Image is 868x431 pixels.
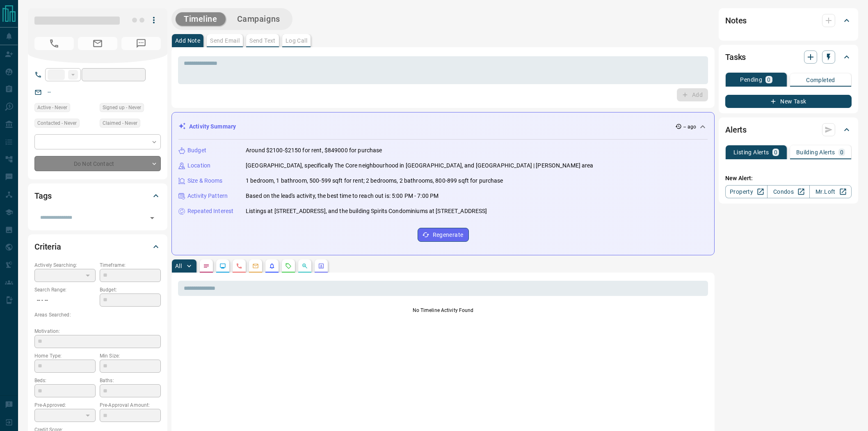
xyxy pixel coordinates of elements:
[103,103,141,112] span: Signed up - Never
[725,120,852,140] div: Alerts
[246,192,439,200] p: Based on the lead's activity, the best time to reach out is: 5:00 PM - 7:00 PM
[187,207,233,215] p: Repeated Interest
[100,352,161,360] p: Min Size:
[48,89,51,95] a: --
[219,263,226,269] svg: Lead Browsing Activity
[34,401,96,409] p: Pre-Approved:
[740,77,762,83] p: Pending
[725,123,747,136] h2: Alerts
[103,119,137,127] span: Claimed - Never
[121,37,161,50] span: No Number
[683,123,696,131] p: -- ago
[78,37,117,50] span: No Email
[733,149,769,155] p: Listing Alerts
[187,146,206,155] p: Budget
[34,240,61,253] h2: Criteria
[236,263,242,269] svg: Calls
[100,377,161,384] p: Baths:
[34,352,96,360] p: Home Type:
[725,47,852,67] div: Tasks
[725,95,852,108] button: New Task
[34,377,96,384] p: Beds:
[725,50,746,64] h2: Tasks
[229,12,288,26] button: Campaigns
[246,207,487,215] p: Listings at [STREET_ADDRESS], and the building Spirits Condominiums at [STREET_ADDRESS]
[246,161,594,170] p: [GEOGRAPHIC_DATA], specifically The Core neighbourhood in [GEOGRAPHIC_DATA], and [GEOGRAPHIC_DATA...
[806,77,835,83] p: Completed
[796,149,835,155] p: Building Alerts
[34,261,96,269] p: Actively Searching:
[725,185,767,198] a: Property
[252,263,259,269] svg: Emails
[178,119,708,134] div: Activity Summary-- ago
[178,307,708,314] p: No Timeline Activity Found
[37,119,77,127] span: Contacted - Never
[269,263,275,269] svg: Listing Alerts
[840,149,843,155] p: 0
[176,12,226,26] button: Timeline
[34,156,161,171] div: Do Not Contact
[285,263,292,269] svg: Requests
[37,103,67,112] span: Active - Never
[34,311,161,319] p: Areas Searched:
[175,263,182,269] p: All
[34,237,161,257] div: Criteria
[187,161,210,170] p: Location
[809,185,852,198] a: Mr.Loft
[187,177,223,185] p: Size & Rooms
[725,14,747,27] h2: Notes
[318,263,324,269] svg: Agent Actions
[34,286,96,293] p: Search Range:
[34,328,161,335] p: Motivation:
[767,185,809,198] a: Condos
[100,286,161,293] p: Budget:
[725,174,852,183] p: New Alert:
[246,177,503,185] p: 1 bedroom, 1 bathroom, 500-599 sqft for rent; 2 bedrooms, 2 bathrooms, 800-899 sqft for purchase
[189,122,236,131] p: Activity Summary
[100,401,161,409] p: Pre-Approval Amount:
[34,189,51,202] h2: Tags
[302,263,308,269] svg: Opportunities
[100,261,161,269] p: Timeframe:
[203,263,210,269] svg: Notes
[418,228,469,242] button: Regenerate
[34,186,161,206] div: Tags
[725,11,852,30] div: Notes
[187,192,228,200] p: Activity Pattern
[146,212,158,224] button: Open
[767,77,770,83] p: 0
[34,37,74,50] span: No Number
[175,38,200,44] p: Add Note
[34,293,96,307] p: -- - --
[774,149,777,155] p: 0
[246,146,382,155] p: Around $2100-$2150 for rent, $849000 for purchase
